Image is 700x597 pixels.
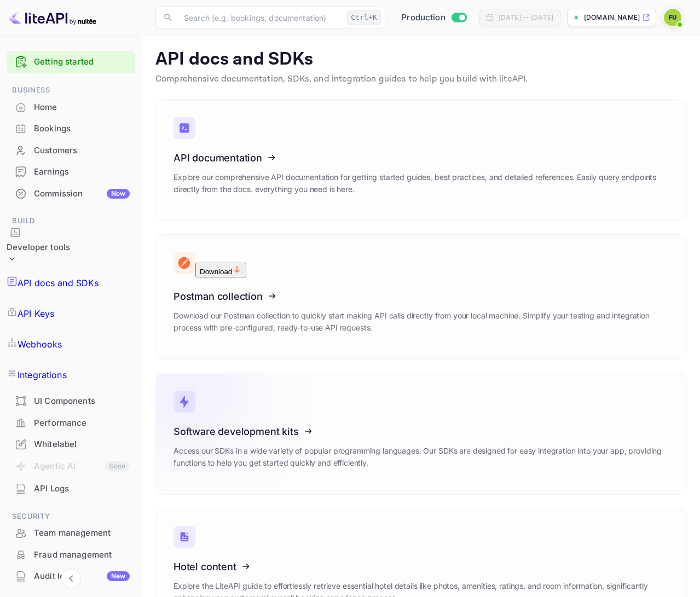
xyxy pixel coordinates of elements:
[34,144,130,157] div: Customers
[34,395,130,408] div: UI Components
[7,434,135,455] div: Whitelabel
[7,360,135,390] a: Integrations
[34,101,130,114] div: Home
[173,426,669,437] h3: Software development kits
[177,7,343,28] input: Search (e.g. bookings, documentation)
[107,571,130,581] div: New
[7,84,135,96] span: Business
[7,298,135,329] a: API Keys
[173,291,669,302] h3: Postman collection
[155,73,687,86] p: Comprehensive documentation, SDKs, and integration guides to help you build with liteAPI.
[173,152,669,164] h3: API documentation
[7,566,135,586] a: Audit logsNew
[7,329,135,360] a: Webhooks
[107,189,130,199] div: New
[7,97,135,117] a: Home
[7,268,135,298] a: API docs and SDKs
[34,123,130,135] div: Bookings
[7,183,135,204] a: CommissionNew
[499,13,553,22] div: [DATE] — [DATE]
[9,9,96,26] img: LiteAPI logo
[7,118,135,140] div: Bookings
[155,49,687,71] p: API docs and SDKs
[34,438,130,451] div: Whitelabel
[34,483,130,495] div: API Logs
[7,478,135,500] div: API Logs
[7,140,135,160] a: Customers
[7,511,135,523] span: Security
[7,523,135,543] a: Team management
[34,188,130,200] div: Commission
[61,569,81,588] button: Collapse navigation
[7,566,135,587] div: Audit logsNew
[7,478,135,499] a: API Logs
[18,307,54,320] p: API Keys
[7,118,135,138] a: Bookings
[34,417,130,430] div: Performance
[34,166,130,178] div: Earnings
[7,434,135,454] a: Whitelabel
[397,11,471,24] div: Switch to Sandbox mode
[173,561,669,572] h3: Hotel content
[7,140,135,161] div: Customers
[7,413,135,434] div: Performance
[34,527,130,540] div: Team management
[7,227,70,268] div: Developer tools
[173,171,669,195] p: Explore our comprehensive API documentation for getting started guides, best practices, and detai...
[18,368,67,381] p: Integrations
[7,391,135,412] div: UI Components
[173,445,669,469] p: Access our SDKs in a wide variety of popular programming languages. Our SDKs are designed for eas...
[7,51,135,73] div: Getting started
[584,13,640,22] p: [DOMAIN_NAME]
[173,310,669,334] p: Download our Postman collection to quickly start making API calls directly from your local machin...
[7,161,135,182] a: Earnings
[34,570,130,583] div: Audit logs
[7,241,70,254] div: Developer tools
[18,338,62,351] p: Webhooks
[155,373,687,495] a: Software development kitsAccess our SDKs in a wide variety of popular programming languages. Our ...
[347,10,381,25] div: Ctrl+K
[34,56,130,68] a: Getting started
[7,544,135,566] div: Fraud management
[155,99,687,221] a: API documentationExplore our comprehensive API documentation for getting started guides, best pra...
[7,161,135,183] div: Earnings
[7,413,135,433] a: Performance
[401,11,446,24] span: Production
[664,9,681,26] img: Feot1000 User
[34,549,130,561] div: Fraud management
[18,276,99,289] p: API docs and SDKs
[7,183,135,205] div: CommissionNew
[7,215,135,227] span: Build
[7,544,135,565] a: Fraud management
[7,391,135,411] a: UI Components
[7,523,135,544] div: Team management
[195,263,246,277] button: Download
[7,97,135,118] div: Home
